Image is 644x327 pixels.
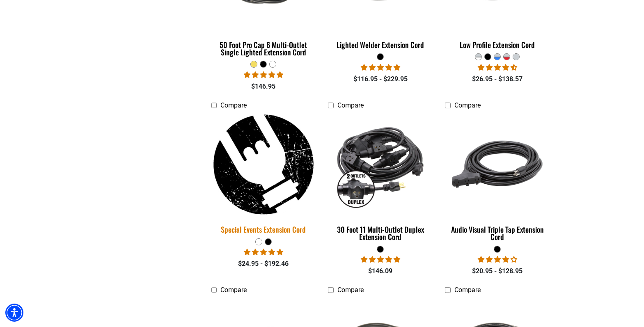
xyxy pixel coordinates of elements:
div: Lighted Welder Extension Cord [328,41,433,48]
span: 4.50 stars [478,64,517,71]
div: 50 Foot Pro Cap 6 Multi-Outlet Single Lighted Extension Cord [211,41,316,56]
div: $24.95 - $192.46 [211,259,316,269]
a: black 30 Foot 11 Multi-Outlet Duplex Extension Cord [328,113,433,245]
span: Compare [337,286,364,294]
span: Compare [454,286,481,294]
span: 3.75 stars [478,256,517,263]
a: black Audio Visual Triple Tap Extension Cord [445,113,550,245]
div: $20.95 - $128.95 [445,266,550,276]
span: Compare [220,101,247,109]
a: black Special Events Extension Cord [211,113,316,238]
span: Compare [337,101,364,109]
div: Special Events Extension Cord [211,226,316,233]
span: 5.00 stars [361,64,400,71]
span: 5.00 stars [244,248,283,256]
div: $116.95 - $229.95 [328,74,433,84]
span: 5.00 stars [361,256,400,263]
div: $146.09 [328,266,433,276]
span: Compare [454,101,481,109]
div: Accessibility Menu [5,304,23,322]
div: Low Profile Extension Cord [445,41,550,48]
img: black [446,117,549,212]
div: $26.95 - $138.57 [445,74,550,84]
span: Compare [220,286,247,294]
span: 4.80 stars [244,71,283,79]
img: black [206,112,321,217]
img: black [329,117,432,212]
div: 30 Foot 11 Multi-Outlet Duplex Extension Cord [328,226,433,240]
div: $146.95 [211,82,316,91]
div: Audio Visual Triple Tap Extension Cord [445,226,550,240]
